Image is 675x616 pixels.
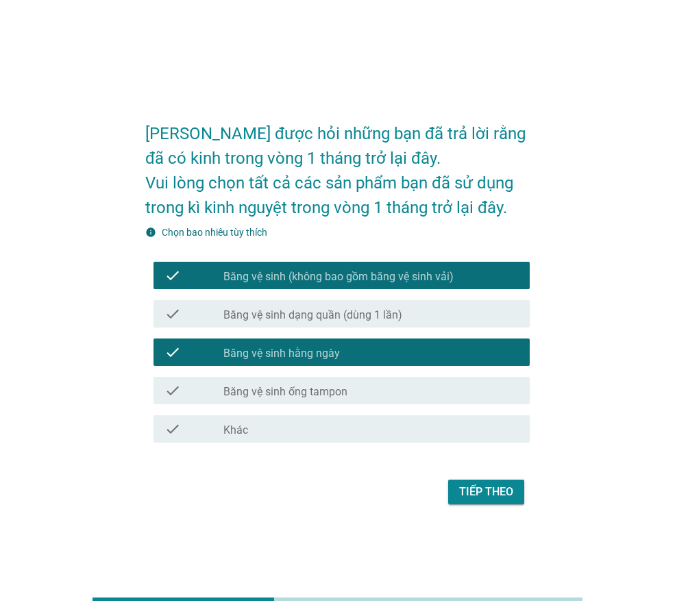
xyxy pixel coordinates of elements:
[164,382,181,399] i: check
[223,347,340,360] label: Băng vệ sinh hằng ngày
[223,423,248,437] label: Khác
[223,385,347,399] label: Băng vệ sinh ống tampon
[164,306,181,322] i: check
[448,480,524,504] button: Tiếp theo
[223,308,402,322] label: Băng vệ sinh dạng quần (dùng 1 lần)
[459,484,513,500] div: Tiếp theo
[145,227,156,238] i: info
[164,344,181,360] i: check
[145,108,530,220] h2: [PERSON_NAME] được hỏi những bạn đã trả lời rằng đã có kinh trong vòng 1 tháng trở lại đây. Vui l...
[164,421,181,437] i: check
[223,270,454,284] label: Băng vệ sinh (không bao gồm băng vệ sinh vải)
[164,267,181,284] i: check
[162,227,267,238] label: Chọn bao nhiêu tùy thích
